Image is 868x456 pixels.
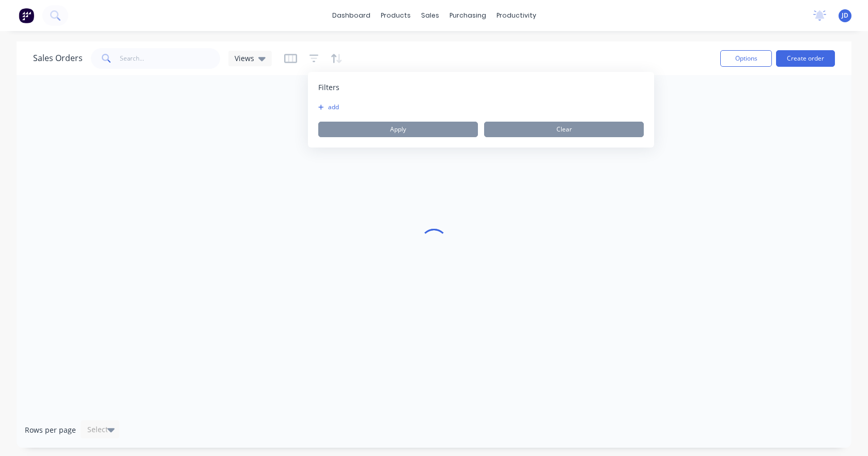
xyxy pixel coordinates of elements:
[33,53,83,63] h1: Sales Orders
[444,8,491,23] div: purchasing
[19,8,34,23] img: Factory
[327,8,376,23] a: dashboard
[491,8,541,23] div: productivity
[87,424,114,435] div: Select...
[25,425,76,435] span: Rows per page
[720,50,772,67] button: Options
[235,53,254,64] span: Views
[120,48,221,69] input: Search...
[484,122,644,137] button: Clear
[318,82,339,93] span: Filters
[318,103,344,111] button: add
[776,50,835,67] button: Create order
[376,8,416,23] div: products
[416,8,444,23] div: sales
[842,11,848,20] span: JD
[318,122,478,137] button: Apply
